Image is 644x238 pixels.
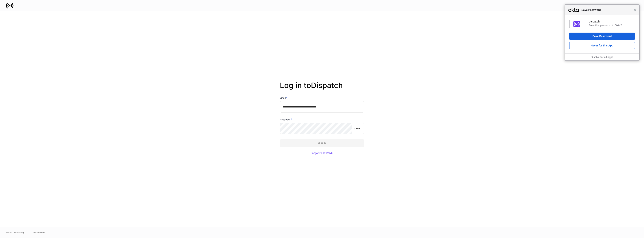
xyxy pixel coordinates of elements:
[569,33,635,40] button: Save Password
[591,56,613,59] a: Disable for all apps
[573,21,580,27] img: IoaI0QAAAAZJREFUAwDpn500DgGa8wAAAABJRU5ErkJggg==
[634,8,636,11] span: Close
[589,20,635,23] div: Dispatch
[569,42,635,49] button: Never for this App
[580,8,634,12] span: Save Password
[589,24,635,27] div: Save this password in Okta?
